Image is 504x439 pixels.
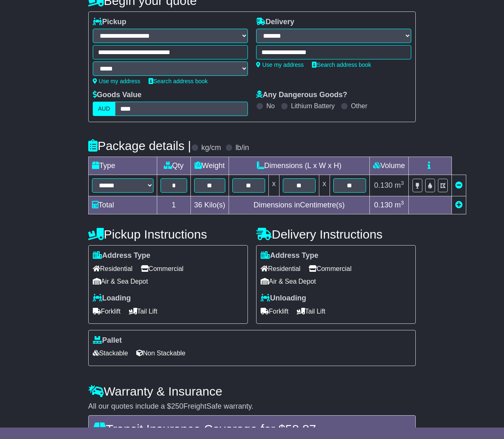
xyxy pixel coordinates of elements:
[256,91,347,100] label: Any Dangerous Goods?
[236,143,249,152] label: lb/in
[319,175,330,196] td: x
[256,227,416,241] h4: Delivery Instructions
[395,201,404,209] span: m
[93,91,142,100] label: Goods Value
[266,102,275,110] label: No
[93,305,121,318] span: Forklift
[268,175,279,196] td: x
[369,157,408,175] td: Volume
[374,201,392,209] span: 0.130
[171,402,183,410] span: 250
[88,384,416,398] h4: Warranty & Insurance
[395,181,404,189] span: m
[157,157,190,175] td: Qty
[229,196,369,214] td: Dimensions in Centimetre(s)
[129,305,158,318] span: Tail Lift
[93,102,116,116] label: AUD
[88,227,248,241] h4: Pickup Instructions
[261,275,316,288] span: Air & Sea Depot
[297,305,325,318] span: Tail Lift
[93,18,126,27] label: Pickup
[202,143,221,152] label: kg/cm
[194,201,202,209] span: 36
[93,294,131,303] label: Loading
[88,402,416,411] div: All our quotes include a $ FreightSafe warranty.
[309,262,351,275] span: Commercial
[88,157,157,175] td: Type
[190,196,229,214] td: Kilo(s)
[351,102,367,110] label: Other
[261,305,289,318] span: Forklift
[261,251,318,260] label: Address Type
[401,180,404,186] sup: 3
[256,18,294,27] label: Delivery
[312,61,371,68] a: Search address book
[261,262,300,275] span: Residential
[256,61,304,68] a: Use my address
[261,294,306,303] label: Unloading
[141,262,183,275] span: Commercial
[88,196,157,214] td: Total
[285,422,316,436] span: 58.87
[149,78,208,84] a: Search address book
[291,102,335,110] label: Lithium Battery
[136,347,186,359] span: Non Stackable
[88,139,191,152] h4: Package details |
[93,262,133,275] span: Residential
[401,200,404,206] sup: 3
[93,336,122,345] label: Pallet
[229,157,369,175] td: Dimensions (L x W x H)
[455,181,463,189] a: Remove this item
[94,422,411,436] h4: Transit Insurance Coverage for $
[374,181,392,189] span: 0.130
[455,201,463,209] a: Add new item
[93,347,128,359] span: Stackable
[93,78,140,84] a: Use my address
[93,275,148,288] span: Air & Sea Depot
[157,196,190,214] td: 1
[190,157,229,175] td: Weight
[93,251,151,260] label: Address Type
